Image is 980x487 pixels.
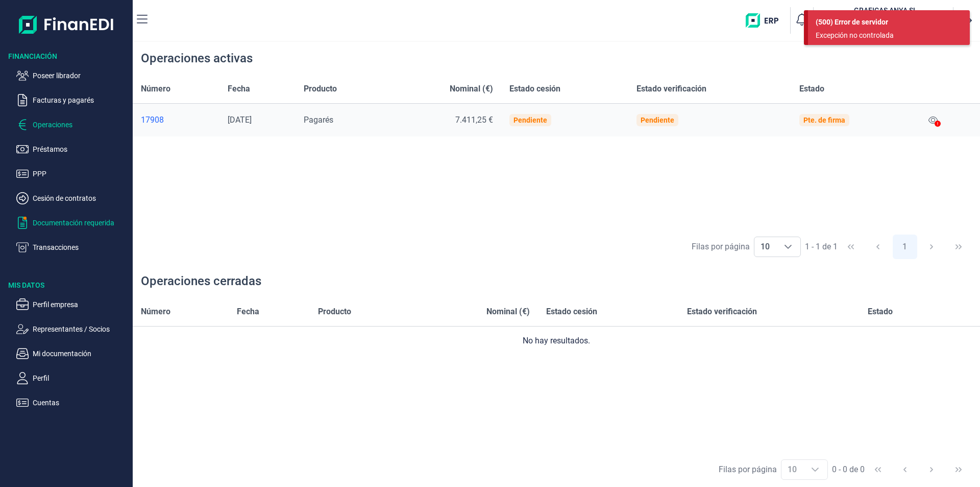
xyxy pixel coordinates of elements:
div: Pte. de firma [803,116,845,124]
button: Page 1 [893,235,917,259]
p: Operaciones [33,119,129,131]
p: Préstamos [33,143,129,155]
p: Documentación requerida [33,217,129,229]
span: Nominal (€) [450,83,493,95]
p: Perfil empresa [33,298,129,311]
span: 0 - 0 de 0 [832,466,865,474]
span: Estado verificación [687,306,757,318]
span: Estado verificación [636,83,706,95]
div: No hay resultados. [141,335,972,347]
p: Perfil [33,372,129,384]
p: Cuentas [33,397,129,409]
span: Producto [318,306,351,318]
button: First Page [866,457,890,482]
div: Pendiente [641,116,674,124]
span: Estado cesión [509,83,560,95]
div: Choose [776,237,800,257]
span: Estado [799,83,824,95]
div: Choose [803,460,827,479]
button: Cesión de contratos [16,192,129,204]
button: Operaciones [16,119,129,131]
a: 17908 [141,115,211,125]
button: GRGRAFICAS ANYA SL[PERSON_NAME] [PERSON_NAME](B80295686) [818,5,949,36]
span: Estado cesión [546,306,597,318]
button: Cuentas [16,397,129,409]
div: Filas por página [692,241,750,253]
button: Mi documentación [16,347,129,360]
span: 10 [754,237,776,257]
p: Cesión de contratos [33,192,129,204]
span: Pagarés [304,115,333,125]
button: Transacciones [16,241,129,253]
img: Logo de aplicación [19,8,114,41]
div: (500) Error de servidor [816,17,962,28]
button: First Page [839,235,863,259]
span: Fecha [228,83,250,95]
button: Documentación requerida [16,217,129,229]
button: Previous Page [893,457,917,482]
button: Next Page [919,235,944,259]
button: Previous Page [866,235,890,259]
button: Préstamos [16,143,129,155]
span: Estado [868,306,893,318]
button: Representantes / Socios [16,323,129,335]
p: PPP [33,168,129,180]
span: Fecha [237,306,259,318]
p: Mi documentación [33,347,129,360]
p: Transacciones [33,241,129,253]
button: Last Page [946,457,971,482]
span: 1 - 1 de 1 [805,243,838,251]
h3: GRAFICAS ANYA SL [838,5,933,15]
div: Operaciones activas [141,50,253,66]
button: Perfil empresa [16,298,129,311]
button: Facturas y pagarés [16,94,129,106]
div: Operaciones cerradas [141,273,261,289]
img: erp [746,13,786,28]
p: Poseer librador [33,69,129,82]
div: Pendiente [513,116,547,124]
button: Perfil [16,372,129,384]
div: Filas por página [719,463,777,476]
p: Facturas y pagarés [33,94,129,106]
span: Número [141,306,170,318]
span: 7.411,25 € [455,115,493,125]
button: Poseer librador [16,69,129,82]
span: Número [141,83,170,95]
div: [DATE] [228,115,287,125]
button: Last Page [946,235,971,259]
button: Next Page [919,457,944,482]
button: PPP [16,168,129,180]
div: Excepción no controlada [816,30,954,41]
span: Nominal (€) [486,306,530,318]
p: Representantes / Socios [33,323,129,335]
span: Producto [304,83,337,95]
